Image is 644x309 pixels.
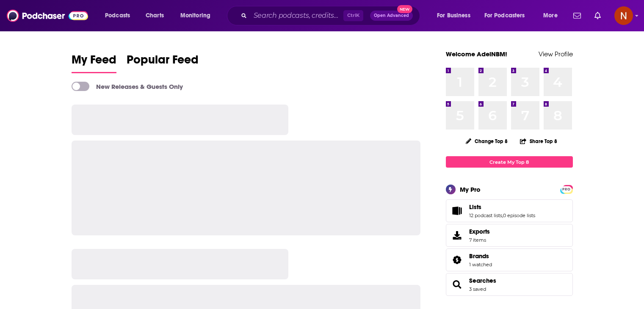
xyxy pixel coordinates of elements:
[446,156,573,168] a: Create My Top 8
[446,248,573,271] span: Brands
[72,82,183,91] a: New Releases & Guests Only
[469,237,490,243] span: 7 items
[449,254,466,266] a: Brands
[235,6,428,25] div: Search podcasts, credits, & more...
[469,203,535,211] a: Lists
[502,212,503,218] span: ,
[446,199,573,222] span: Lists
[469,286,486,292] a: 3 saved
[469,228,490,235] span: Exports
[7,8,88,24] img: Podchaser - Follow, Share and Rate Podcasts
[72,52,116,72] span: My Feed
[431,9,481,22] button: open menu
[479,9,537,22] button: open menu
[127,52,199,72] span: Popular Feed
[469,203,481,211] span: Lists
[146,10,164,22] span: Charts
[561,186,572,192] a: PRO
[72,52,116,73] a: My Feed
[503,212,535,218] a: 0 episode lists
[484,10,525,22] span: For Podcasters
[469,252,489,260] span: Brands
[591,8,604,23] a: Show notifications dropdown
[469,277,496,284] a: Searches
[374,14,409,18] span: Open Advanced
[140,9,169,22] a: Charts
[614,6,633,25] span: Logged in as AdelNBM
[180,10,210,22] span: Monitoring
[446,50,507,58] a: Welcome AdelNBM!
[570,8,584,23] a: Show notifications dropdown
[397,5,412,13] span: New
[469,212,502,218] a: 12 podcast lists
[449,279,466,290] a: Searches
[614,6,633,25] button: Show profile menu
[469,252,492,260] a: Brands
[537,9,568,22] button: open menu
[343,10,363,21] span: Ctrl K
[446,273,573,296] span: Searches
[543,10,558,22] span: More
[520,133,558,149] button: Share Top 8
[561,186,572,193] span: PRO
[99,9,141,22] button: open menu
[469,262,492,268] a: 1 watched
[539,50,573,58] a: View Profile
[461,136,513,146] button: Change Top 8
[174,9,221,22] button: open menu
[370,11,413,21] button: Open AdvancedNew
[250,9,343,22] input: Search podcasts, credits, & more...
[105,10,130,22] span: Podcasts
[127,52,199,73] a: Popular Feed
[437,10,470,22] span: For Business
[614,6,633,25] img: User Profile
[449,205,466,217] a: Lists
[449,229,466,241] span: Exports
[446,224,573,247] a: Exports
[460,185,481,193] div: My Pro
